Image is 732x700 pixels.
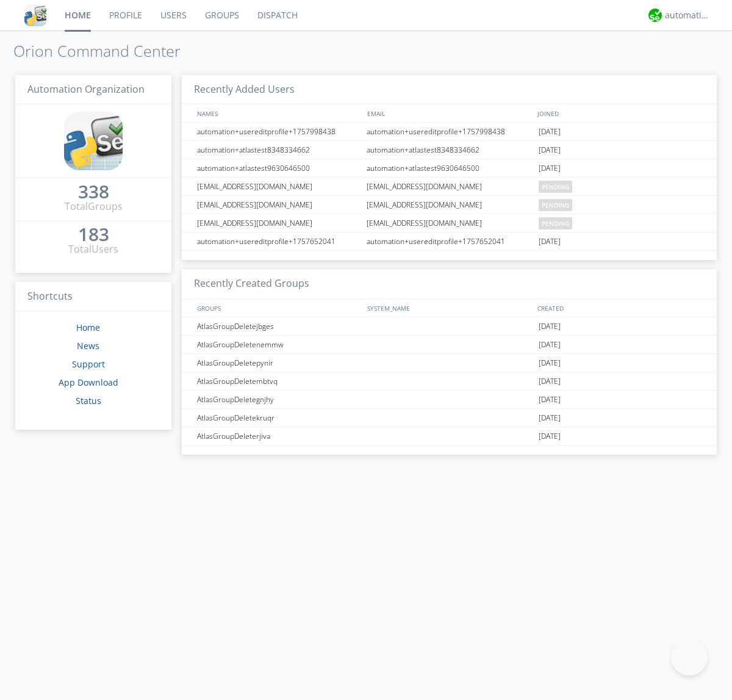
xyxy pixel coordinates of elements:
[194,141,363,159] div: automation+atlastest8348334662
[539,372,561,391] span: [DATE]
[194,214,363,232] div: [EMAIL_ADDRESS][DOMAIN_NAME]
[194,409,363,427] div: AtlasGroupDeletekruqr
[671,639,708,676] iframe: Toggle Customer Support
[182,317,717,336] a: AtlasGroupDeletejbges[DATE]
[539,123,561,141] span: [DATE]
[78,228,109,242] a: 183
[364,233,536,250] div: automation+usereditprofile+1757652041
[539,391,561,409] span: [DATE]
[194,336,363,353] div: AtlasGroupDeletenemmw
[182,214,717,233] a: [EMAIL_ADDRESS][DOMAIN_NAME][EMAIL_ADDRESS][DOMAIN_NAME]pending
[194,123,363,140] div: automation+usereditprofile+1757998438
[182,354,717,372] a: AtlasGroupDeletepynir[DATE]
[182,427,717,446] a: AtlasGroupDeleterjiva[DATE]
[182,196,717,214] a: [EMAIL_ADDRESS][DOMAIN_NAME][EMAIL_ADDRESS][DOMAIN_NAME]pending
[364,141,536,159] div: automation+atlastest8348334662
[182,159,717,178] a: automation+atlastest9630646500automation+atlastest9630646500[DATE]
[65,200,123,214] div: Total Groups
[182,141,717,159] a: automation+atlastest8348334662automation+atlastest8348334662[DATE]
[194,178,363,195] div: [EMAIL_ADDRESS][DOMAIN_NAME]
[194,427,363,445] div: AtlasGroupDeleterjiva
[539,427,561,446] span: [DATE]
[539,141,561,159] span: [DATE]
[182,391,717,409] a: AtlasGroupDeletegnjhy[DATE]
[539,233,561,251] span: [DATE]
[364,299,534,317] div: SYSTEM_NAME
[194,196,363,214] div: [EMAIL_ADDRESS][DOMAIN_NAME]
[182,75,717,105] h3: Recently Added Users
[182,409,717,427] a: AtlasGroupDeletekruqr[DATE]
[539,159,561,178] span: [DATE]
[539,336,561,354] span: [DATE]
[194,104,361,122] div: NAMES
[64,112,123,170] img: cddb5a64eb264b2086981ab96f4c1ba7
[539,181,572,193] span: pending
[182,233,717,251] a: automation+usereditprofile+1757652041automation+usereditprofile+1757652041[DATE]
[27,82,145,96] span: Automation Organization
[24,4,46,26] img: cddb5a64eb264b2086981ab96f4c1ba7
[182,336,717,354] a: AtlasGroupDeletenemmw[DATE]
[76,322,100,333] a: Home
[194,299,361,317] div: GROUPS
[68,242,118,256] div: Total Users
[364,178,536,195] div: [EMAIL_ADDRESS][DOMAIN_NAME]
[534,299,705,317] div: CREATED
[72,358,105,370] a: Support
[539,409,561,427] span: [DATE]
[182,372,717,391] a: AtlasGroupDeletembtvq[DATE]
[15,282,171,312] h3: Shortcuts
[194,317,363,335] div: AtlasGroupDeletejbges
[76,395,101,406] a: Status
[78,186,109,200] a: 338
[194,391,363,408] div: AtlasGroupDeletegnjhy
[364,159,536,177] div: automation+atlastest9630646500
[364,196,536,214] div: [EMAIL_ADDRESS][DOMAIN_NAME]
[364,104,534,122] div: EMAIL
[364,123,536,140] div: automation+usereditprofile+1757998438
[194,354,363,372] div: AtlasGroupDeletepynir
[539,317,561,336] span: [DATE]
[194,159,363,177] div: automation+atlastest9630646500
[194,372,363,390] div: AtlasGroupDeletembtvq
[539,199,572,211] span: pending
[534,104,705,122] div: JOINED
[59,377,118,388] a: App Download
[539,354,561,372] span: [DATE]
[648,9,662,22] img: d2d01cd9b4174d08988066c6d424eccd
[194,233,363,250] div: automation+usereditprofile+1757652041
[182,269,717,299] h3: Recently Created Groups
[78,228,109,240] div: 183
[182,178,717,196] a: [EMAIL_ADDRESS][DOMAIN_NAME][EMAIL_ADDRESS][DOMAIN_NAME]pending
[182,123,717,141] a: automation+usereditprofile+1757998438automation+usereditprofile+1757998438[DATE]
[539,217,572,229] span: pending
[665,9,711,21] div: automation+atlas
[364,214,536,232] div: [EMAIL_ADDRESS][DOMAIN_NAME]
[78,186,109,198] div: 338
[77,340,99,352] a: News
